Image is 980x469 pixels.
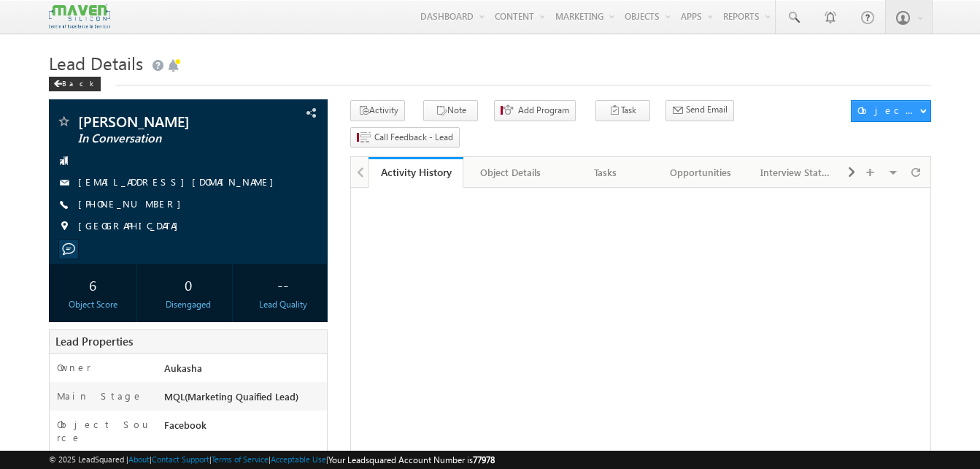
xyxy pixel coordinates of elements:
span: Lead Details [49,51,143,75]
span: Lead Properties [55,334,133,348]
a: Terms of Service [212,454,269,464]
span: Aukasha [164,362,202,374]
a: Opportunities [654,157,749,188]
a: Contact Support [152,454,209,464]
a: Back [49,76,108,88]
span: Send Email [686,103,728,116]
span: 77978 [473,454,495,465]
span: © 2025 LeadSquared | | | | | [49,453,495,467]
span: Add Program [518,104,569,117]
div: Disengaged [148,298,228,311]
a: Object Details [463,157,558,188]
div: Back [49,77,101,91]
div: MQL(Marketing Quaified Lead) [161,389,327,410]
label: Object Source [57,418,150,444]
button: Activity [350,100,405,121]
div: 6 [53,271,133,298]
span: In Conversation [78,131,250,146]
div: Lead Quality [243,298,323,311]
label: Main Stage [57,389,143,403]
a: Tasks [559,157,654,188]
div: Tasks [571,164,641,181]
button: Send Email [665,100,734,121]
div: Opportunities [665,164,736,181]
a: Interview Status [749,157,844,188]
button: Add Program [494,100,576,121]
a: Acceptable Use [271,454,326,464]
div: Activity History [379,165,452,179]
div: 0 [148,271,228,298]
a: About [128,454,150,464]
label: Owner [57,361,91,374]
button: Note [423,100,478,121]
span: [PHONE_NUMBER] [78,197,188,212]
span: [GEOGRAPHIC_DATA] [78,219,185,234]
div: Object Details [475,164,545,181]
div: -- [243,271,323,298]
div: Interview Status [760,164,830,181]
a: Activity History [369,157,463,188]
span: Call Feedback - Lead [374,131,453,144]
img: Custom Logo [49,4,110,29]
div: Facebook [161,418,327,438]
button: Object Actions [851,100,931,122]
span: [PERSON_NAME] [78,114,250,129]
a: [EMAIL_ADDRESS][DOMAIN_NAME] [78,175,281,188]
span: Your Leadsquared Account Number is [328,454,495,465]
div: Object Actions [857,104,919,117]
button: Call Feedback - Lead [350,127,460,148]
div: Object Score [53,298,133,311]
button: Task [595,100,650,121]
